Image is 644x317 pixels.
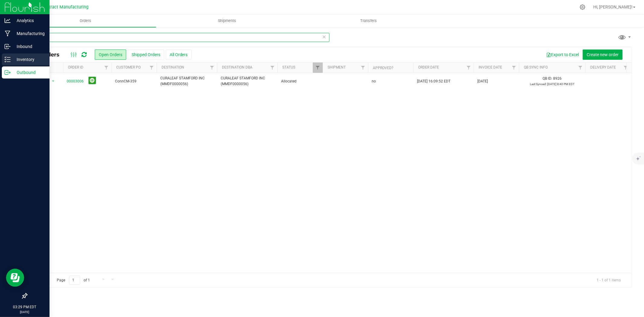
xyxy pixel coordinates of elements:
[479,65,502,69] a: Invoice Date
[95,50,126,60] button: Open Orders
[621,62,631,73] a: Filter
[593,5,633,9] span: Hi, [PERSON_NAME]!
[328,65,346,69] a: Shipment
[72,18,99,24] span: Orders
[5,43,11,50] inline-svg: Inbound
[547,82,575,86] span: [DATE] 8:40 PM EDT
[101,62,111,73] a: Filter
[11,30,47,37] p: Manufacturing
[358,62,368,73] a: Filter
[5,30,11,37] inline-svg: Manufacturing
[322,33,326,41] span: Clear
[115,78,153,84] span: ConnCM-359
[6,269,24,287] iframe: Resource center
[5,18,11,24] inline-svg: Analytics
[11,17,47,24] p: Analytics
[553,76,562,81] span: 8926
[417,78,450,84] span: [DATE] 16:09:52 EDT
[575,62,585,73] a: Filter
[27,33,329,42] input: Search Order ID, Destination, Customer PO...
[160,75,213,87] span: CURALEAF STAMFORD INC (MMDF0000056)
[210,18,244,24] span: Shipments
[268,62,277,73] a: Filter
[11,43,47,50] p: Inbound
[50,77,57,85] span: select
[477,78,488,84] span: [DATE]
[298,14,439,27] a: Transfers
[3,310,47,314] p: [DATE]
[542,50,583,60] button: Export to Excel
[281,78,319,84] span: Allocated
[35,5,88,10] span: CT Contract Manufacturing
[14,14,156,27] a: Orders
[509,62,519,73] a: Filter
[579,4,586,10] div: Manage settings
[592,276,626,285] span: 1 - 1 of 1 items
[372,78,376,84] span: no
[583,50,623,60] button: Create new order
[166,50,192,60] button: All Orders
[222,65,252,69] a: Destination DBA
[67,78,84,84] a: 00003006
[418,65,439,69] a: Order Date
[524,65,548,69] a: QB Sync Info
[116,65,141,69] a: Customer PO
[156,14,298,27] a: Shipments
[3,304,47,310] p: 03:29 PM EDT
[282,65,295,69] a: Status
[313,62,323,73] a: Filter
[52,276,95,285] span: Page of 1
[590,65,616,69] a: Delivery Date
[373,66,393,70] a: Approved?
[69,276,80,285] input: 1
[543,76,553,81] span: QB ID:
[530,82,546,86] span: Last Synced:
[221,75,274,87] span: CURALEAF STAMFORD INC (MMDF0000056)
[352,18,385,24] span: Transfers
[147,62,157,73] a: Filter
[68,65,83,69] a: Order ID
[5,69,11,75] inline-svg: Outbound
[464,62,474,73] a: Filter
[11,69,47,76] p: Outbound
[5,56,11,62] inline-svg: Inventory
[11,56,47,63] p: Inventory
[207,62,217,73] a: Filter
[162,65,184,69] a: Destination
[587,52,619,57] span: Create new order
[128,50,164,60] button: Shipped Orders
